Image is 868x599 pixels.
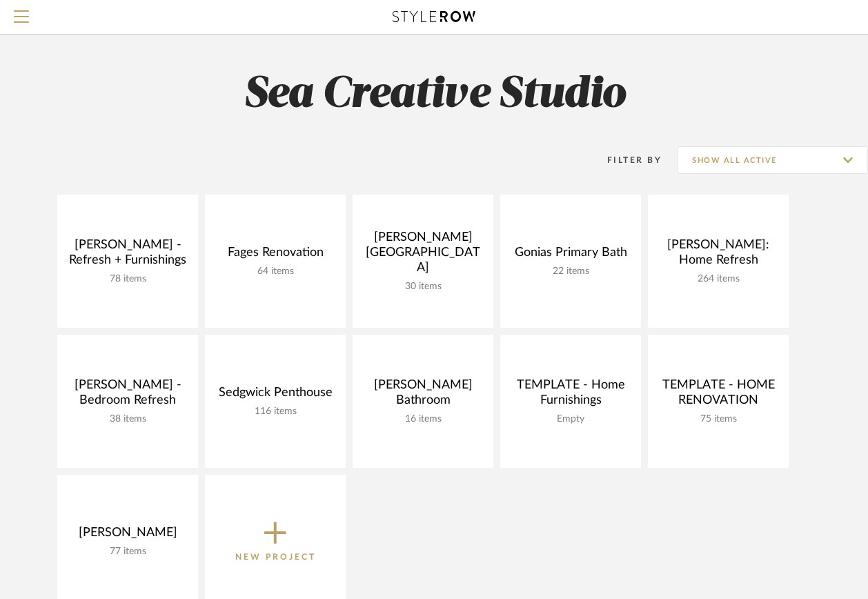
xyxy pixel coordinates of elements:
[589,153,662,167] div: Filter By
[659,237,778,273] div: [PERSON_NAME]: Home Refresh
[68,273,187,285] div: 78 items
[364,281,482,293] div: 30 items
[216,406,335,418] div: 116 items
[659,377,778,413] div: TEMPLATE - HOME RENOVATION
[511,413,630,425] div: Empty
[511,245,630,266] div: Gonias Primary Bath
[364,413,482,425] div: 16 items
[216,266,335,277] div: 64 items
[364,377,482,413] div: [PERSON_NAME] Bathroom
[659,273,778,285] div: 264 items
[511,266,630,277] div: 22 items
[68,525,187,546] div: [PERSON_NAME]
[659,413,778,425] div: 75 items
[68,413,187,425] div: 38 items
[216,385,335,406] div: Sedgwick Penthouse
[235,550,316,564] p: New Project
[364,230,482,281] div: [PERSON_NAME][GEOGRAPHIC_DATA]
[68,377,187,413] div: [PERSON_NAME] - Bedroom Refresh
[216,245,335,266] div: Fages Renovation
[68,237,187,273] div: [PERSON_NAME] - Refresh + Furnishings
[68,546,187,558] div: 77 items
[511,377,630,413] div: TEMPLATE - Home Furnishings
